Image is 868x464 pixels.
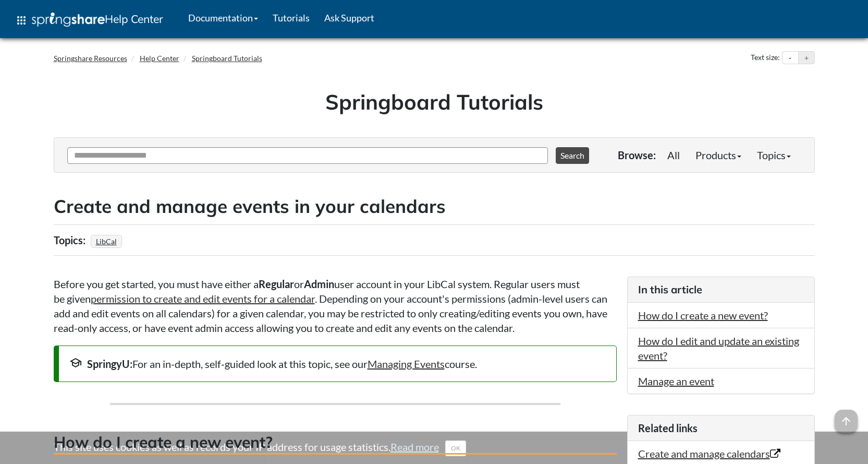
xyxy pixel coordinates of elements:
button: Increase text size [799,52,814,64]
h2: Create and manage events in your calendars [54,194,815,219]
a: Help Center [140,54,179,63]
a: permission to create and edit events for a calendar [91,292,315,305]
img: Springshare [32,13,105,27]
a: Springshare Resources [54,54,127,63]
div: This site uses cookies as well as records your IP address for usage statistics. [43,439,825,456]
a: Documentation [181,5,265,31]
span: Help Center [105,12,163,26]
a: arrow_upward [835,411,858,423]
a: Managing Events [368,358,445,370]
p: Browse: [618,148,656,162]
div: For an in-depth, self-guided look at this topic, see our course. [69,356,606,371]
div: Text size: [749,51,782,65]
a: Topics [749,145,799,165]
a: Products [688,145,749,165]
button: Search [556,147,589,164]
h3: In this article [638,282,804,297]
h1: Springboard Tutorials [62,87,807,116]
a: apps Help Center [8,5,170,36]
a: How do I edit and update an existing event? [638,335,799,362]
a: LibCal [94,234,118,249]
span: apps [15,14,28,27]
strong: Regular [259,278,294,290]
a: All [659,145,688,165]
a: Manage an event [638,375,714,387]
a: Ask Support [317,5,382,31]
span: Related links [638,422,698,434]
p: Before you get started, you must have either a or user account in your LibCal system. Regular use... [54,277,617,335]
div: Topics: [54,230,88,250]
a: Tutorials [265,5,317,31]
strong: Admin [304,278,334,290]
strong: SpringyU: [87,358,132,370]
a: How do I create a new event? [638,309,768,322]
a: Create and manage calendars [638,447,780,460]
span: arrow_upward [835,410,858,433]
span: school [69,356,82,369]
h3: How do I create a new event? [54,431,617,455]
button: Decrease text size [783,52,798,64]
a: Springboard Tutorials [192,54,262,63]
